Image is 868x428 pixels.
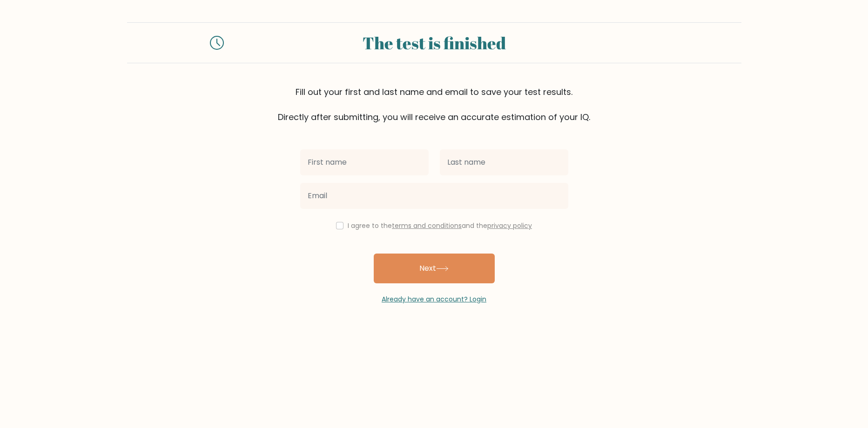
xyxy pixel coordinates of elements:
div: The test is finished [235,30,633,55]
a: privacy policy [487,221,532,230]
label: I agree to the and the [348,221,532,230]
button: Next [374,254,495,283]
input: Email [300,183,568,209]
input: Last name [440,149,568,175]
div: Fill out your first and last name and email to save your test results. Directly after submitting,... [127,86,741,123]
input: First name [300,149,429,175]
a: terms and conditions [392,221,462,230]
a: Already have an account? Login [382,294,486,304]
